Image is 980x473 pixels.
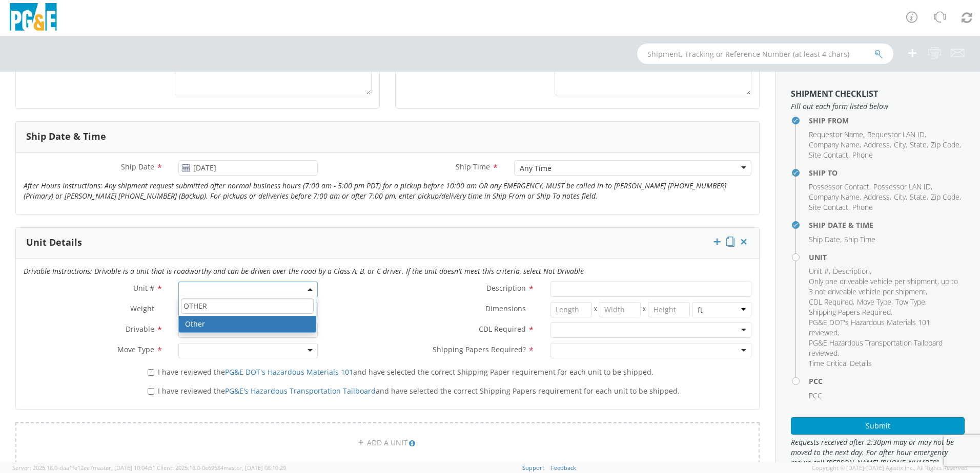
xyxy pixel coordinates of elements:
[812,464,968,472] span: Copyright © [DATE]-[DATE] Agistix Inc., All Rights Reserved
[852,150,873,160] span: Phone
[857,297,891,307] span: Move Type
[223,464,286,471] span: master, [DATE] 08:10:29
[599,302,641,317] input: Width
[791,437,965,468] span: Requests received after 2:30pm may or may not be moved to the next day. For after hour emergency ...
[809,391,822,400] span: PCC
[864,192,891,202] li: ,
[864,192,890,202] span: Address
[485,304,526,313] span: Dimensions
[648,302,690,317] input: Height
[833,266,871,276] li: ,
[791,101,965,112] span: Fill out each form listed below
[809,253,965,261] h4: Unit
[833,266,870,276] span: Description
[809,140,861,150] li: ,
[809,338,962,358] li: ,
[809,358,872,368] span: Time Critical Details
[225,367,353,377] a: PG&E DOT's Hazardous Materials 101
[550,302,592,317] input: Length
[809,202,848,212] span: Site Contact
[809,182,871,192] li: ,
[148,369,154,376] input: I have reviewed thePG&E DOT's Hazardous Materials 101and have selected the correct Shipping Paper...
[641,302,648,317] span: X
[126,324,154,334] span: Drivable
[158,367,654,377] span: I have reviewed the and have selected the correct Shipping Paper requirement for each unit to be ...
[894,192,906,202] span: City
[809,276,958,296] span: Only one driveable vehicle per shipment, up to 3 not driveable vehicle per shipment
[225,386,376,396] a: PG&E's Hazardous Transportation Tailboard
[809,202,850,212] li: ,
[24,266,584,276] i: Drivable Instructions: Drivable is a unit that is roadworthy and can be driven over the road by a...
[867,130,926,140] li: ,
[809,117,965,124] h4: Ship From
[809,266,829,276] span: Unit #
[12,464,155,471] span: Server: 2025.18.0-daa1fe12ee7
[864,140,891,150] li: ,
[895,297,927,307] li: ,
[852,202,873,212] span: Phone
[864,140,890,149] span: Address
[809,307,892,317] li: ,
[867,130,925,139] span: Requestor LAN ID
[910,192,928,202] li: ,
[910,140,928,150] li: ,
[121,162,154,171] span: Ship Date
[931,192,959,202] span: Zip Code
[873,182,932,192] li: ,
[158,386,680,396] span: I have reviewed the and have selected the correct Shipping Papers requirement for each unit to be...
[551,464,576,471] a: Feedback
[592,302,599,317] span: X
[791,88,878,99] strong: Shipment Checklist
[791,417,965,435] button: Submit
[809,297,853,307] span: CDL Required
[809,338,943,358] span: PG&E Hazardous Transportation Tailboard reviewed
[809,221,965,229] h4: Ship Date & Time
[809,377,965,385] h4: PCC
[456,162,490,171] span: Ship Time
[809,150,848,160] span: Site Contact
[809,192,860,202] span: Company Name
[809,192,861,202] li: ,
[857,297,893,307] li: ,
[910,192,927,202] span: State
[894,192,907,202] li: ,
[479,324,526,334] span: CDL Required
[93,464,155,471] span: master, [DATE] 10:04:51
[809,276,962,297] li: ,
[809,169,965,177] h4: Ship To
[931,140,959,149] span: Zip Code
[931,140,961,150] li: ,
[15,422,760,463] a: ADD A UNIT
[433,345,526,354] span: Shipping Papers Required?
[844,234,875,244] span: Ship Time
[809,140,860,149] span: Company Name
[910,140,927,149] span: State
[26,132,106,142] h3: Ship Date & Time
[809,182,869,191] span: Possessor Contact
[809,130,865,140] li: ,
[637,44,893,64] input: Shipment, Tracking or Reference Number (at least 4 chars)
[809,297,854,307] li: ,
[117,345,154,354] span: Move Type
[8,3,59,33] img: pge-logo-06675f144f4cfa6a6814.png
[809,266,830,276] li: ,
[26,238,82,248] h3: Unit Details
[931,192,961,202] li: ,
[486,283,526,293] span: Description
[809,234,840,244] span: Ship Date
[809,307,891,317] span: Shipping Papers Required
[809,317,930,337] span: PG&E DOT's Hazardous Materials 101 reviewed
[894,140,907,150] li: ,
[809,150,850,160] li: ,
[157,464,286,471] span: Client: 2025.18.0-0e69584
[809,130,863,139] span: Requestor Name
[522,464,544,471] a: Support
[895,297,925,307] span: Tow Type
[148,388,154,395] input: I have reviewed thePG&E's Hazardous Transportation Tailboardand have selected the correct Shippin...
[179,316,316,332] li: Other
[130,304,154,313] span: Weight
[809,234,842,245] li: ,
[809,317,962,338] li: ,
[520,163,552,174] div: Any Time
[894,140,906,149] span: City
